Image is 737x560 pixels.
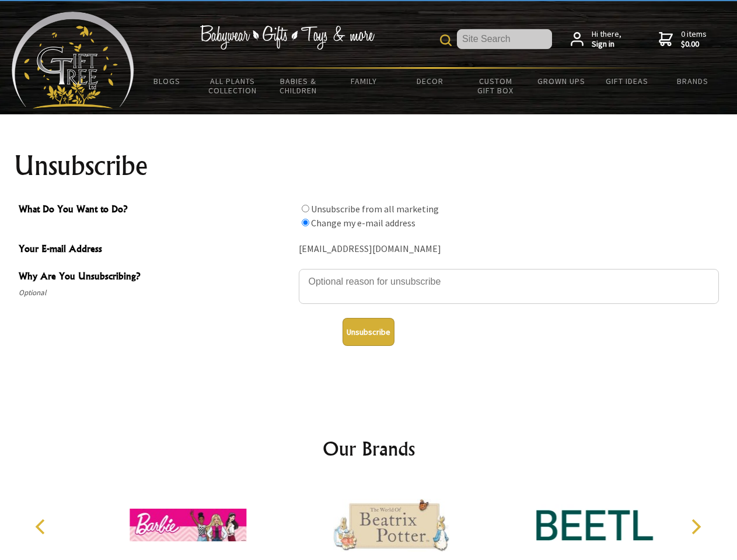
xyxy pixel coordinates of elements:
[528,69,594,93] a: Grown Ups
[302,219,309,226] input: What Do You Want to Do?
[311,203,439,215] label: Unsubscribe from all marketing
[299,269,719,304] textarea: Why Are You Unsubscribing?
[463,69,529,103] a: Custom Gift Box
[457,29,552,49] input: Site Search
[683,514,708,540] button: Next
[571,29,621,50] a: Hi there,Sign in
[440,34,452,46] img: product search
[681,29,707,50] span: 0 items
[343,318,394,346] button: Unsubscribe
[134,69,200,93] a: BLOGS
[311,217,415,229] label: Change my e-mail address
[594,69,660,93] a: Gift Ideas
[266,69,331,103] a: Babies & Children
[592,29,621,50] span: Hi there,
[299,240,719,258] div: [EMAIL_ADDRESS][DOMAIN_NAME]
[331,69,397,93] a: Family
[29,514,55,540] button: Previous
[19,202,293,219] span: What Do You Want to Do?
[19,286,293,300] span: Optional
[200,69,266,103] a: All Plants Collection
[19,269,293,286] span: Why Are You Unsubscribing?
[200,25,375,50] img: Babywear - Gifts - Toys & more
[23,435,714,463] h2: Our Brands
[19,242,293,258] span: Your E-mail Address
[592,39,621,50] strong: Sign in
[660,69,726,93] a: Brands
[659,29,707,50] a: 0 items$0.00
[681,39,707,50] strong: $0.00
[14,152,724,180] h1: Unsubscribe
[397,69,463,93] a: Decor
[12,12,134,108] img: Babyware - Gifts - Toys and more...
[302,205,309,212] input: What Do You Want to Do?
